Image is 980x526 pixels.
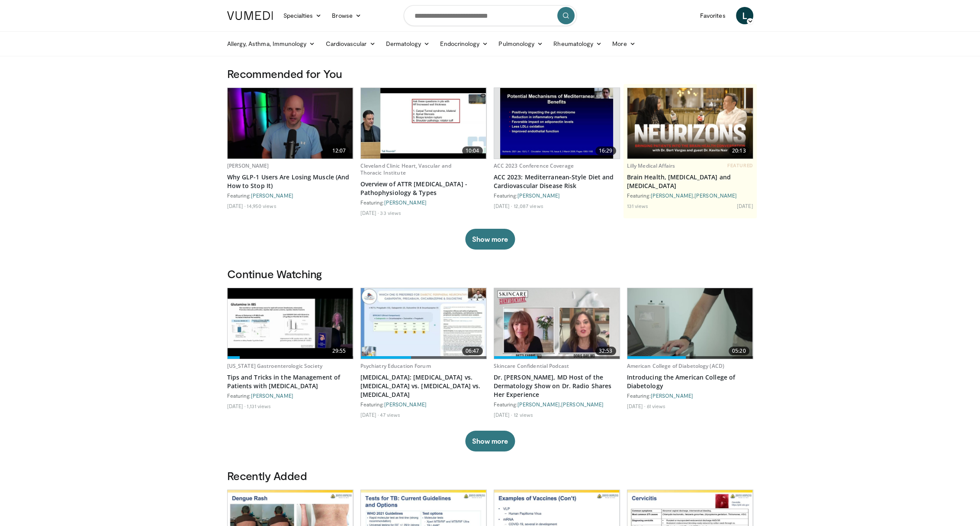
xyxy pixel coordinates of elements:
[361,288,486,359] img: 2fa3f8da-5582-4826-be65-ce52b5ff1ee1.620x360_q85_upscale.jpg
[627,202,649,209] li: 131 views
[380,411,400,418] li: 47 views
[627,403,646,409] li: [DATE]
[360,401,487,408] div: Featuring:
[361,88,486,159] a: 10:04
[513,411,533,418] li: 12 views
[694,192,737,198] a: [PERSON_NAME]
[561,401,604,407] a: [PERSON_NAME]
[227,67,753,81] h3: Recommended for You
[360,411,379,418] li: [DATE]
[607,35,640,52] a: More
[227,192,353,199] div: Featuring:
[595,347,616,355] span: 32:53
[278,7,327,24] a: Specialties
[737,202,753,209] li: [DATE]
[247,202,276,209] li: 14,950 views
[465,229,515,250] button: Show more
[627,192,753,199] div: Featuring: ,
[381,35,435,52] a: Dermatology
[517,401,560,407] a: [PERSON_NAME]
[227,173,353,190] a: Why GLP-1 Users Are Losing Muscle (And How to Stop It)
[627,88,753,159] a: 20:13
[222,35,321,52] a: Allergy, Asthma, Immunology
[646,403,665,409] li: 61 views
[494,173,620,190] a: ACC 2023: Mediterranean-Style Diet and Cardiovascular Disease Risk
[627,373,753,390] a: Introducing the American College of Diabetology
[465,431,515,451] button: Show more
[651,192,693,198] a: [PERSON_NAME]
[384,401,427,407] a: [PERSON_NAME]
[228,88,353,159] img: d02f8afc-0a34-41d5-a7a4-015398970a1a.620x360_q85_upscale.jpg
[320,35,380,52] a: Cardiovascular
[228,88,353,159] a: 12:07
[247,403,271,409] li: 1,131 views
[227,362,322,370] a: [US_STATE] Gastroenterologic Society
[695,7,731,24] a: Favorites
[227,403,246,409] li: [DATE]
[627,162,675,169] a: Lilly Medical Affairs
[227,392,353,399] div: Featuring:
[227,202,246,209] li: [DATE]
[729,347,749,355] span: 05:20
[494,202,512,209] li: [DATE]
[329,146,350,155] span: 12:07
[360,209,379,216] li: [DATE]
[361,88,486,159] img: 2f83149f-471f-45a5-8edf-b959582daf19.620x360_q85_upscale.jpg
[494,411,512,418] li: [DATE]
[627,88,753,159] img: ca157f26-4c4a-49fd-8611-8e91f7be245d.png.620x360_q85_upscale.jpg
[227,11,273,20] img: VuMedi Logo
[227,162,269,169] a: [PERSON_NAME]
[327,7,366,24] a: Browse
[228,288,353,359] a: 29:55
[494,288,620,359] img: f2f13afa-1a1d-4b7a-9d9f-f8e60f76c592.620x360_q85_upscale.jpg
[493,35,548,52] a: Pulmonology
[494,88,620,159] a: 16:29
[494,362,569,370] a: Skincare Confidential Podcast
[627,173,753,190] a: Brain Health, [MEDICAL_DATA] and [MEDICAL_DATA]
[651,393,693,399] a: [PERSON_NAME]
[329,347,350,355] span: 29:55
[384,199,427,205] a: [PERSON_NAME]
[494,288,620,359] a: 32:53
[360,362,431,370] a: Psychiatry Education Forum
[360,180,487,197] a: Overview of ATTR [MEDICAL_DATA] - Pathophysiology & Types
[360,162,451,176] a: Cleveland Clinic Heart, Vascular and Thoracic Institute
[462,347,483,355] span: 06:47
[494,192,620,199] div: Featuring:
[727,162,753,169] span: FEATURED
[517,192,560,198] a: [PERSON_NAME]
[435,35,493,52] a: Endocrinology
[228,288,353,359] img: 324232cc-1ef6-40fb-a9df-310aa029e68c.620x360_q85_upscale.jpg
[251,192,293,198] a: [PERSON_NAME]
[627,362,724,370] a: American College of Diabetology (ACD)
[462,146,483,155] span: 10:04
[627,288,753,359] img: 8fcc3446-b370-4445-ad18-4054e726aff6.620x360_q85_upscale.jpg
[513,202,543,209] li: 12,087 views
[494,373,620,399] a: Dr. [PERSON_NAME], MD Host of the Dermatology Show on Dr. Radio Shares Her Experience
[227,469,753,483] h3: Recently Added
[360,373,487,399] a: [MEDICAL_DATA]: [MEDICAL_DATA] vs. [MEDICAL_DATA] vs. [MEDICAL_DATA] vs. [MEDICAL_DATA]
[736,7,753,24] a: L
[548,35,607,52] a: Rheumatology
[595,146,616,155] span: 16:29
[361,288,486,359] a: 06:47
[627,288,753,359] a: 05:20
[227,267,753,281] h3: Continue Watching
[729,146,749,155] span: 20:13
[380,209,401,216] li: 33 views
[500,88,613,159] img: b0c32e83-cd40-4939-b266-f52db6655e49.620x360_q85_upscale.jpg
[494,401,620,408] div: Featuring: ,
[227,373,353,390] a: Tips and Tricks in the Management of Patients with [MEDICAL_DATA]
[360,199,487,206] div: Featuring:
[404,5,577,26] input: Search topics, interventions
[251,393,293,399] a: [PERSON_NAME]
[627,392,753,399] div: Featuring:
[494,162,574,169] a: ACC 2023 Conference Coverage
